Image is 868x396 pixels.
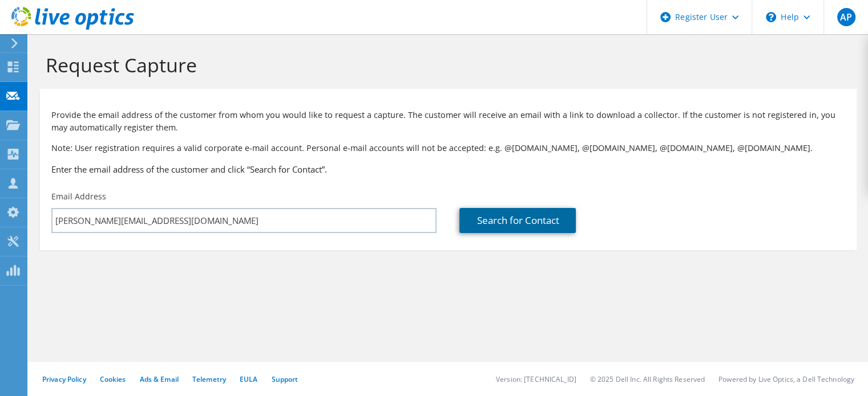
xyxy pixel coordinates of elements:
h3: Enter the email address of the customer and click “Search for Contact”. [51,163,845,175]
label: Email Address [51,191,106,202]
a: Support [271,374,298,384]
a: Telemetry [192,374,226,384]
a: Cookies [100,374,126,384]
svg: \n [766,12,776,22]
a: EULA [240,374,257,384]
p: Provide the email address of the customer from whom you would like to request a capture. The cust... [51,109,845,134]
h1: Request Capture [46,53,845,77]
a: Search for Contact [459,208,576,233]
p: Note: User registration requires a valid corporate e-mail account. Personal e-mail accounts will ... [51,142,845,154]
span: AP [837,8,855,26]
a: Privacy Policy [42,374,86,384]
li: Version: [TECHNICAL_ID] [496,374,576,384]
a: Ads & Email [140,374,179,384]
li: © 2025 Dell Inc. All Rights Reserved [590,374,705,384]
li: Powered by Live Optics, a Dell Technology [718,374,854,384]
